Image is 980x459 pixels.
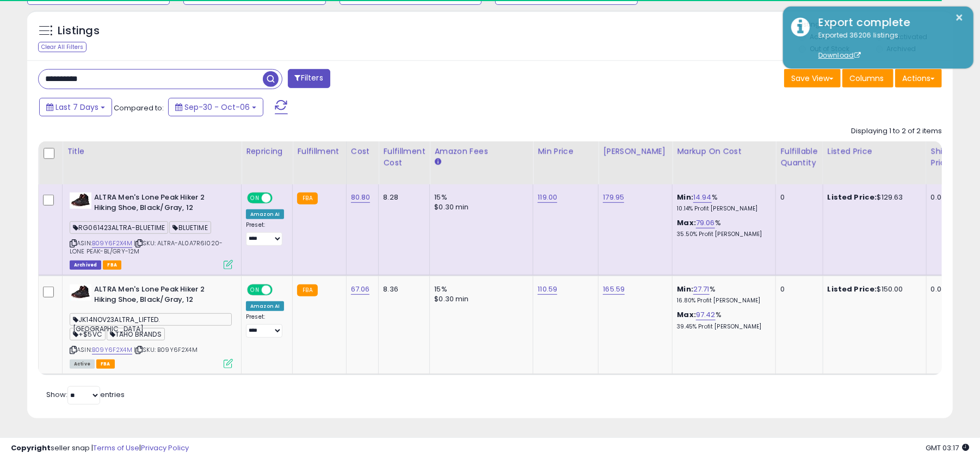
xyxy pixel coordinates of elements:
div: Displaying 1 to 2 of 2 items [851,126,942,137]
button: Columns [842,69,893,88]
b: ALTRA Men's Lone Peak Hiker 2 Hiking Shoe, Black/Gray, 12 [94,284,226,307]
span: ON [248,286,262,295]
a: 165.59 [603,284,625,295]
a: 80.80 [351,192,371,203]
div: % [677,218,767,238]
div: % [677,310,767,330]
div: Amazon AI [246,209,284,219]
p: 16.80% Profit [PERSON_NAME] [677,297,767,305]
a: 67.06 [351,284,370,295]
b: Max: [677,309,696,320]
div: Fulfillment Cost [383,146,425,169]
span: ON [248,194,262,203]
div: Fulfillment [297,146,341,157]
small: FBA [297,193,317,204]
div: Clear All Filters [38,42,87,52]
a: Download [818,51,861,60]
h5: Listings [58,23,100,39]
div: 0.00 [931,284,949,294]
button: Last 7 Days [39,98,112,116]
div: 0 [780,193,814,202]
strong: Copyright [11,443,51,453]
div: 0 [780,284,814,294]
div: 15% [434,193,525,202]
span: Columns [849,73,884,84]
button: Sep-30 - Oct-06 [168,98,263,116]
div: Title [67,146,237,157]
div: $0.30 min [434,294,525,304]
span: TAHO BRANDS [107,328,165,340]
b: ALTRA Men's Lone Peak Hiker 2 Hiking Shoe, Black/Gray, 12 [94,193,226,215]
div: 8.36 [383,284,421,294]
div: ASIN: [70,193,233,268]
th: The percentage added to the cost of goods (COGS) that forms the calculator for Min & Max prices. [673,141,776,184]
div: 15% [434,284,525,294]
div: Ship Price [931,146,953,169]
div: 0.00 [931,193,949,202]
div: ASIN: [70,284,233,367]
a: 27.71 [693,284,710,295]
b: Min: [677,284,693,294]
div: Preset: [246,313,284,338]
p: 39.45% Profit [PERSON_NAME] [677,323,767,331]
a: 97.42 [696,309,716,320]
span: OFF [271,286,288,295]
div: Amazon Fees [434,146,528,157]
b: Max: [677,218,696,228]
b: Min: [677,192,693,202]
div: seller snap | | [11,443,189,454]
span: Compared to: [114,103,164,113]
span: 2025-10-14 03:17 GMT [926,443,969,453]
div: Cost [351,146,374,157]
b: Listed Price: [828,284,877,294]
span: FBA [96,359,115,369]
span: Sep-30 - Oct-06 [184,102,250,113]
div: % [677,193,767,213]
a: 79.06 [696,218,715,228]
small: Amazon Fees. [434,157,441,167]
div: $150.00 [828,284,918,294]
span: Last 7 Days [56,102,98,113]
a: 179.95 [603,192,624,203]
button: Save View [784,69,841,88]
span: BLUETIME [169,221,211,234]
div: Markup on Cost [677,146,771,157]
a: B09Y6F2X4M [92,345,132,355]
a: B09Y6F2X4M [92,239,132,248]
span: +$5VC [70,328,106,340]
a: Terms of Use [93,443,139,453]
div: Amazon AI [246,301,284,311]
div: Listed Price [828,146,922,157]
span: All listings currently available for purchase on Amazon [70,359,95,369]
div: Min Price [538,146,594,157]
img: 41c44dXVPtL._SL40_.jpg [70,193,91,209]
div: Fulfillable Quantity [780,146,818,169]
button: Filters [288,69,330,88]
div: $129.63 [828,193,918,202]
span: JK14NOV23ALTRA_LIFTED.[GEOGRAPHIC_DATA] [70,313,232,326]
span: FBA [103,260,121,270]
a: 14.94 [693,192,712,203]
a: 110.59 [538,284,557,295]
span: RG061423ALTRA-BLUETIME [70,221,168,234]
div: Exported 36206 listings. [810,30,965,61]
span: Listings that have been deleted from Seller Central [70,260,101,270]
a: Privacy Policy [141,443,189,453]
span: OFF [271,194,288,203]
div: $0.30 min [434,202,525,212]
div: Preset: [246,221,284,246]
div: 8.28 [383,193,421,202]
span: | SKU: B09Y6F2X4M [134,345,198,354]
button: × [956,11,964,24]
p: 35.50% Profit [PERSON_NAME] [677,231,767,238]
a: 119.00 [538,192,557,203]
div: Export complete [810,15,965,30]
div: % [677,284,767,305]
div: Repricing [246,146,288,157]
img: 41c44dXVPtL._SL40_.jpg [70,284,91,301]
button: Actions [895,69,942,88]
b: Listed Price: [828,192,877,202]
div: [PERSON_NAME] [603,146,668,157]
p: 10.14% Profit [PERSON_NAME] [677,205,767,213]
small: FBA [297,284,317,296]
